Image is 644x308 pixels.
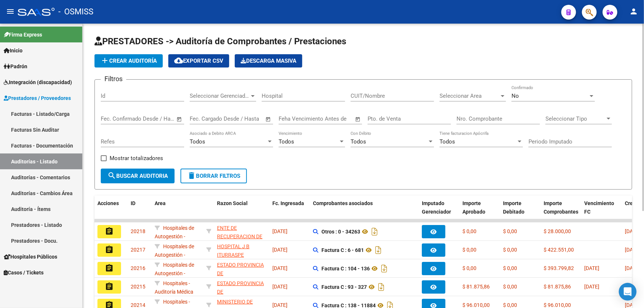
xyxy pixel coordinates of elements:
[440,93,499,99] span: Seleccionar Area
[217,224,266,239] div: - 30718615700
[217,242,266,258] div: - 30660716757
[97,200,119,206] span: Acciones
[272,265,287,271] span: [DATE]
[107,173,168,179] span: Buscar Auditoria
[214,195,269,228] datatable-header-cell: Razon Social
[217,243,249,258] span: HOSPITAL J B ITURRASPE
[131,200,135,206] span: ID
[101,74,126,84] h3: Filtros
[131,265,145,271] span: 20216
[462,265,476,271] span: $ 0,00
[226,115,262,122] input: Fecha fin
[545,115,605,122] span: Seleccionar Tipo
[625,247,640,253] span: [DATE]
[155,280,193,295] span: Hospitales - Auditoría Médica
[462,284,490,290] span: $ 81.875,86
[321,247,364,253] strong: Factura C : 6 - 681
[100,56,109,65] mat-icon: add
[175,115,184,124] button: Open calendar
[131,284,145,290] span: 20215
[94,195,128,228] datatable-header-cell: Acciones
[419,195,459,228] datatable-header-cell: Imputado Gerenciador
[4,94,71,102] span: Prestadores / Proveedores
[4,269,44,277] span: Casos / Tickets
[241,58,296,64] span: Descarga Masiva
[187,171,196,180] mat-icon: delete
[217,279,266,295] div: - 30673377544
[440,138,455,145] span: Todos
[94,36,346,46] span: PRESTADORES -> Auditoría de Comprobantes / Prestaciones
[131,228,145,234] span: 20218
[217,262,267,293] span: ESTADO PROVINCIA DE [GEOGRAPHIC_DATA][PERSON_NAME]
[584,284,599,290] span: [DATE]
[4,31,42,39] span: Firma Express
[155,225,194,248] span: Hospitales de Autogestión - Afiliaciones
[4,62,27,70] span: Padrón
[264,115,273,124] button: Open calendar
[503,200,524,215] span: Importe Debitado
[272,200,304,206] span: Fc. Ingresada
[155,243,194,266] span: Hospitales de Autogestión - Afiliaciones
[503,247,517,253] span: $ 0,00
[174,56,183,65] mat-icon: cloud_download
[187,173,240,179] span: Borrar Filtros
[503,302,517,308] span: $ 0,00
[235,54,302,68] button: Descarga Masiva
[512,93,519,99] span: No
[541,195,581,228] datatable-header-cell: Importe Comprobantes
[4,46,23,55] span: Inicio
[128,195,152,228] datatable-header-cell: ID
[625,200,642,206] span: Creado
[105,227,114,236] mat-icon: assignment
[376,281,386,293] i: Descargar documento
[544,247,574,253] span: $ 422.551,00
[619,283,637,301] div: Open Intercom Messenger
[105,282,114,291] mat-icon: assignment
[462,302,490,308] span: $ 96.010,00
[373,244,383,256] i: Descargar documento
[313,200,373,206] span: Comprobantes asociados
[544,228,571,234] span: $ 28.000,00
[581,195,622,228] datatable-header-cell: Vencimiento FC
[190,138,205,145] span: Todos
[190,93,249,99] span: Seleccionar Gerenciador
[105,264,114,273] mat-icon: assignment
[272,247,287,253] span: [DATE]
[152,195,203,228] datatable-header-cell: Area
[625,228,640,234] span: [DATE]
[544,302,571,308] span: $ 96.010,00
[503,284,517,290] span: $ 0,00
[131,247,145,253] span: 20217
[235,54,302,68] app-download-masive: Descarga masiva de comprobantes (adjuntos)
[310,195,419,228] datatable-header-cell: Comprobantes asociados
[584,265,599,271] span: [DATE]
[110,154,163,163] span: Mostrar totalizadores
[155,200,166,206] span: Area
[459,195,500,228] datatable-header-cell: Importe Aprobado
[462,200,485,215] span: Importe Aprobado
[544,284,571,290] span: $ 81.875,86
[100,58,157,64] span: Crear Auditoría
[101,169,175,183] button: Buscar Auditoria
[107,171,116,180] mat-icon: search
[4,253,57,261] span: Hospitales Públicos
[503,228,517,234] span: $ 0,00
[544,265,574,271] span: $ 393.799,82
[217,200,248,206] span: Razon Social
[6,7,15,16] mat-icon: menu
[272,228,287,234] span: [DATE]
[503,265,517,271] span: $ 0,00
[137,115,173,122] input: Fecha fin
[379,263,389,274] i: Descargar documento
[94,54,163,68] button: Crear Auditoría
[625,265,640,271] span: [DATE]
[272,302,287,308] span: [DATE]
[351,138,366,145] span: Todos
[462,247,476,253] span: $ 0,00
[58,4,93,20] span: - OSMISS
[584,200,614,215] span: Vencimiento FC
[4,78,72,86] span: Integración (discapacidad)
[131,302,145,308] span: 20214
[269,195,310,228] datatable-header-cell: Fc. Ingresada
[105,245,114,254] mat-icon: assignment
